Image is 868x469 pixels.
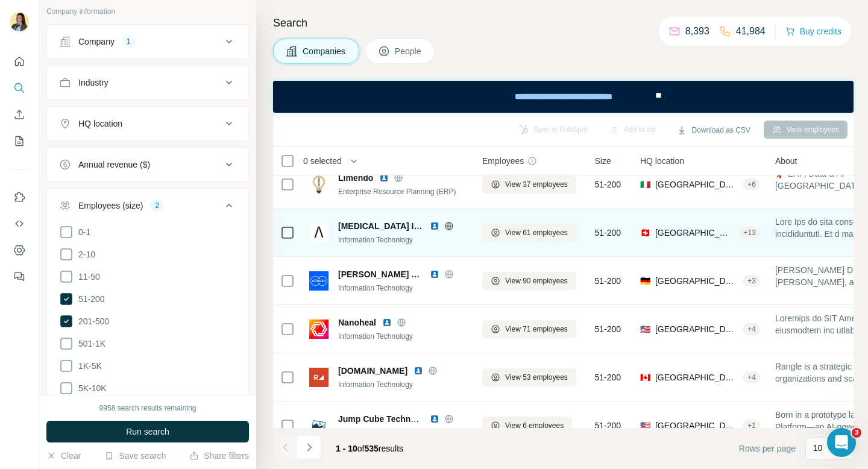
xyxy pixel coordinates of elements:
[74,226,90,238] span: 0-1
[505,324,568,335] span: View 71 employees
[338,331,468,342] div: Information Technology
[74,360,102,372] span: 1K-5K
[189,450,249,462] button: Share filters
[10,186,29,208] button: Use Surfe on LinkedIn
[10,104,29,125] button: Enrich CSV
[640,371,650,383] span: 🇨🇦
[10,12,29,31] img: Avatar
[99,403,197,414] div: 9958 search results remaining
[10,77,29,99] button: Search
[338,186,468,197] div: Enterprise Resource Planning (ERP)
[78,118,122,130] div: HQ location
[10,130,29,152] button: My lists
[78,77,108,89] div: Industry
[297,435,321,459] button: Navigate to next page
[338,365,407,377] span: [DOMAIN_NAME]
[338,283,468,294] div: Information Technology
[655,323,738,335] span: [GEOGRAPHIC_DATA], [US_STATE]
[338,414,440,424] span: Jump Cube Technologies
[414,366,423,376] img: LinkedIn logo
[46,6,249,17] p: Company information
[655,371,738,383] span: [GEOGRAPHIC_DATA], [GEOGRAPHIC_DATA]
[74,293,105,305] span: 51-200
[74,248,95,260] span: 2-10
[10,51,29,72] button: Quick start
[505,420,564,431] span: View 6 employees
[813,442,823,454] p: 10
[640,275,650,287] span: 🇩🇪
[273,81,854,113] iframe: Banner
[46,421,249,442] button: Run search
[338,220,424,232] span: [MEDICAL_DATA] Ivy AG
[482,272,576,290] button: View 90 employees
[743,275,761,286] div: + 3
[595,323,621,335] span: 51-200
[338,268,424,280] span: [PERSON_NAME] Digital
[595,371,621,383] span: 51-200
[357,444,365,453] span: of
[595,420,621,432] span: 51-200
[47,191,248,225] button: Employees (size)2
[482,175,576,194] button: View 37 employees
[739,442,796,455] span: Rows per page
[743,420,761,431] div: + 1
[273,14,854,31] h4: Search
[685,24,709,39] p: 8,393
[595,155,611,167] span: Size
[336,444,403,453] span: results
[482,320,576,338] button: View 71 employees
[595,227,621,239] span: 51-200
[505,372,568,383] span: View 53 employees
[736,24,766,39] p: 41,984
[150,200,164,211] div: 2
[785,23,841,40] button: Buy credits
[655,178,738,190] span: [GEOGRAPHIC_DATA], [GEOGRAPHIC_DATA], [GEOGRAPHIC_DATA] – [GEOGRAPHIC_DATA]
[505,275,568,286] span: View 90 employees
[74,338,105,350] span: 501-1K
[655,227,734,239] span: [GEOGRAPHIC_DATA], [GEOGRAPHIC_DATA]
[852,428,861,438] span: 3
[78,36,115,48] div: Company
[309,319,329,339] img: Logo of Nanoheal
[338,427,468,438] div: Analytics
[338,172,373,184] span: Limendo
[595,178,621,190] span: 51-200
[505,227,568,238] span: View 61 employees
[655,420,738,432] span: [GEOGRAPHIC_DATA], [US_STATE]
[47,68,248,97] button: Industry
[430,221,439,231] img: LinkedIn logo
[595,275,621,287] span: 51-200
[336,444,357,453] span: 1 - 10
[640,227,650,239] span: 🇨🇭
[430,269,439,279] img: LinkedIn logo
[743,372,761,383] div: + 4
[104,450,166,462] button: Save search
[365,444,379,453] span: 535
[74,271,100,283] span: 11-50
[309,271,329,291] img: Logo of Körber Digital
[640,155,684,167] span: HQ location
[122,36,136,47] div: 1
[482,224,576,242] button: View 61 employees
[395,45,423,57] span: People
[505,179,568,190] span: View 37 employees
[303,45,347,57] span: Companies
[739,227,761,238] div: + 13
[668,121,758,139] button: Download as CSV
[743,179,761,190] div: + 6
[74,382,107,394] span: 5K-10K
[309,416,329,435] img: Logo of Jump Cube Technologies
[338,316,376,329] span: Nanoheal
[78,200,143,212] div: Employees (size)
[309,368,329,387] img: Logo of rangle.io
[309,223,329,242] img: Logo of Axon Ivy AG
[482,368,576,386] button: View 53 employees
[46,450,81,462] button: Clear
[126,426,169,438] span: Run search
[338,234,468,245] div: Information Technology
[640,420,650,432] span: 🇺🇸
[309,175,329,194] img: Logo of Limendo
[78,159,150,171] div: Annual revenue ($)
[338,379,468,390] div: Information Technology
[47,27,248,56] button: Company1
